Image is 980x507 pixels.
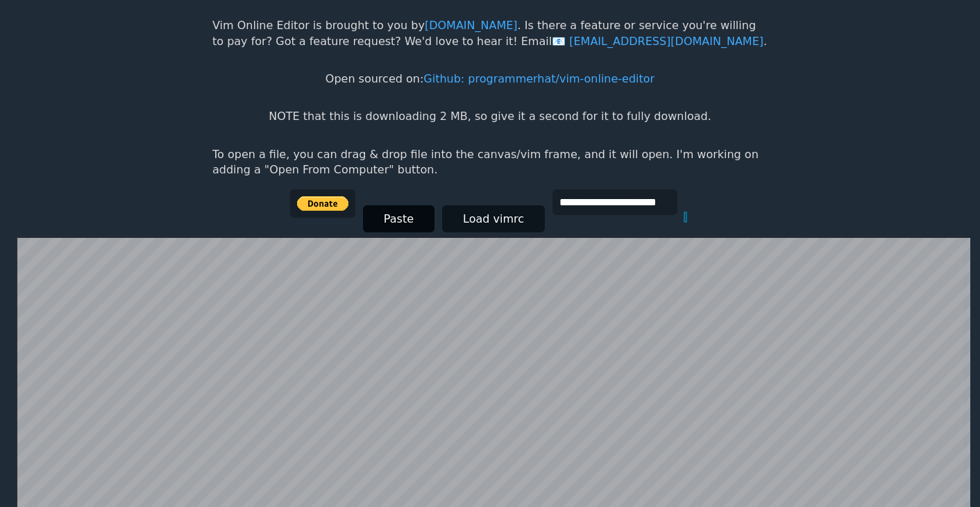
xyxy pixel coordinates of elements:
[212,18,768,49] p: Vim Online Editor is brought to you by . Is there a feature or service you're willing to pay for?...
[442,205,545,232] button: Load vimrc
[269,109,711,124] p: NOTE that this is downloading 2 MB, so give it a second for it to fully download.
[326,71,654,87] p: Open sourced on:
[552,35,763,48] a: [EMAIL_ADDRESS][DOMAIN_NAME]
[423,72,654,85] a: Github: programmerhat/vim-online-editor
[363,205,434,232] button: Paste
[212,147,768,178] p: To open a file, you can drag & drop file into the canvas/vim frame, and it will open. I'm working...
[425,19,518,32] a: [DOMAIN_NAME]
